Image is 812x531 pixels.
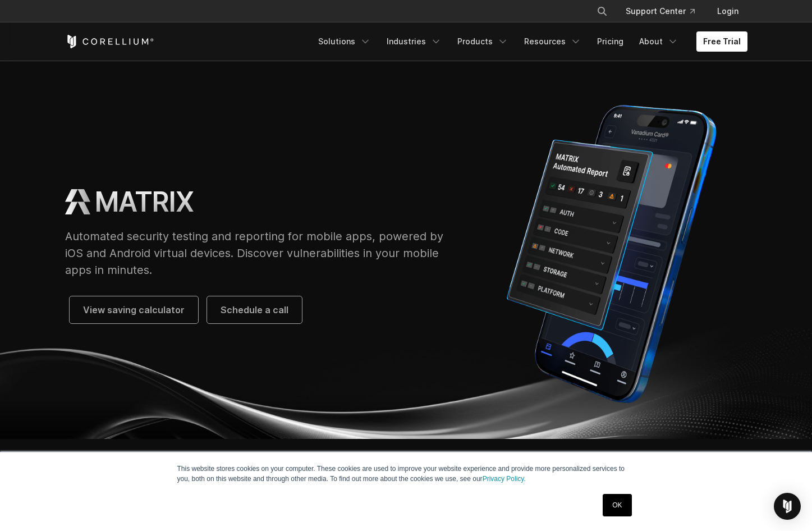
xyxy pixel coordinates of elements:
[65,189,90,214] img: MATRIX Logo
[380,31,448,52] a: Industries
[583,1,747,21] div: Navigation Menu
[708,1,747,21] a: Login
[311,31,378,52] a: Solutions
[696,31,747,52] a: Free Trial
[592,1,612,21] button: Search
[311,31,747,52] div: Navigation Menu
[207,296,302,323] a: Schedule a call
[476,97,747,411] img: Corellium MATRIX automated report on iPhone showing app vulnerability test results across securit...
[517,31,588,52] a: Resources
[177,464,635,484] p: This website stores cookies on your computer. These cookies are used to improve your website expe...
[70,296,198,323] a: View saving calculator
[603,494,631,516] a: OK
[221,303,288,317] span: Schedule a call
[483,475,526,483] a: Privacy Policy.
[451,31,515,52] a: Products
[83,303,185,317] span: View saving calculator
[632,31,685,52] a: About
[65,228,454,278] p: Automated security testing and reporting for mobile apps, powered by iOS and Android virtual devi...
[774,493,801,520] div: Open Intercom Messenger
[95,185,194,219] h1: MATRIX
[617,1,704,21] a: Support Center
[65,35,154,48] a: Corellium Home
[590,31,630,52] a: Pricing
